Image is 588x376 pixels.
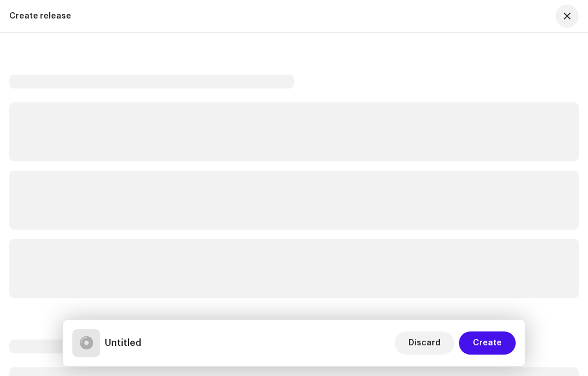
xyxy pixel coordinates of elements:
div: Create release [9,12,71,21]
span: Discard [409,331,440,355]
button: Discard [395,331,454,355]
h5: Untitled [105,336,141,350]
button: Create [459,331,516,355]
span: Create [473,331,502,355]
